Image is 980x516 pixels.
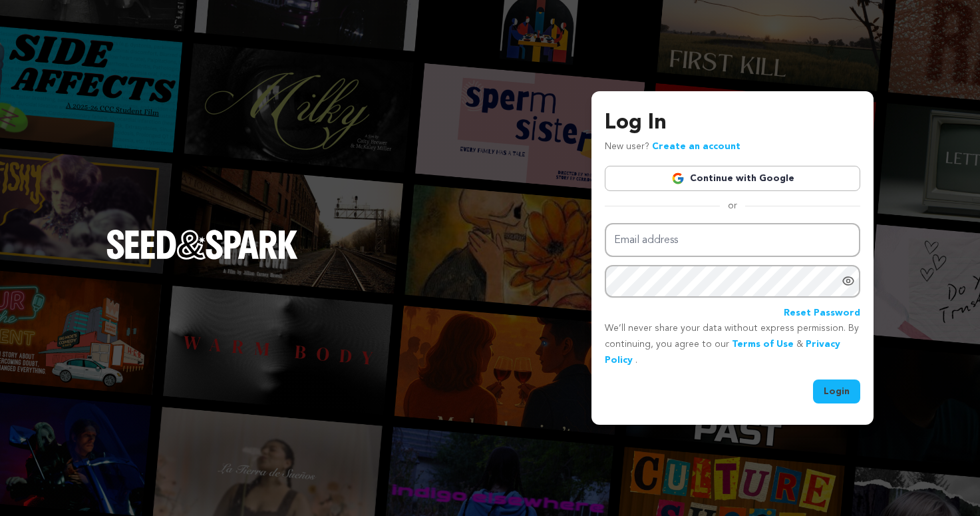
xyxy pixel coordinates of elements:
img: Seed&Spark Logo [106,230,298,259]
span: or [720,199,745,212]
a: Seed&Spark Homepage [106,230,298,286]
input: Email address [605,223,860,257]
a: Continue with Google [605,166,860,191]
a: Create an account [652,142,740,151]
h3: Log In [605,107,860,139]
a: Terms of Use [732,340,794,349]
a: Show password as plain text. Warning: this will display your password on the screen. [842,274,855,288]
p: New user? [605,139,740,155]
p: We’ll never share your data without express permission. By continuing, you agree to our & . [605,321,860,368]
a: Reset Password [784,306,860,322]
a: Privacy Policy [605,340,840,365]
button: Login [813,380,860,403]
img: Google logo [671,172,685,185]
